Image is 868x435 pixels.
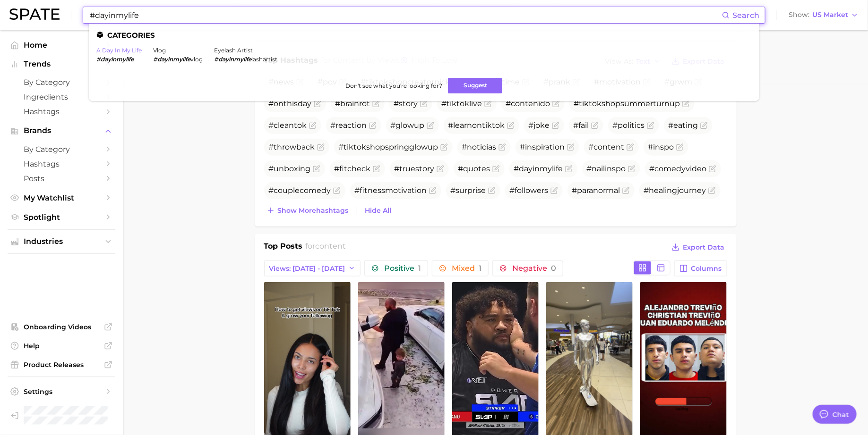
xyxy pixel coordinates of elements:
span: Search [732,11,759,20]
button: Flag as miscategorized or irrelevant [440,143,448,151]
button: Views: [DATE] - [DATE] [264,260,361,276]
button: Flag as miscategorized or irrelevant [647,122,654,129]
span: #tiktokshopsummerturnup [574,99,680,108]
em: #dayinmylife [153,56,190,63]
button: Flag as miscategorized or irrelevant [550,187,558,194]
button: Flag as miscategorized or irrelevant [565,165,573,173]
a: Posts [8,171,115,186]
span: Mixed [452,265,481,272]
span: #story [394,99,418,108]
button: Show morehashtags [264,204,351,217]
a: Product Releases [8,358,115,372]
button: Flag as miscategorized or irrelevant [622,187,630,194]
span: #tiktokshopspringglowup [339,142,438,151]
button: Flag as miscategorized or irrelevant [314,100,321,108]
span: #nailinspo [587,164,626,173]
span: #joke [529,121,550,130]
span: by Category [24,78,99,87]
span: #tiktoklive [442,99,482,108]
button: ShowUS Market [786,9,861,21]
a: Ingredients [8,90,115,104]
button: Suggest [448,78,502,93]
a: My Watchlist [8,191,115,205]
span: #fitcheck [335,164,371,173]
span: 1 [418,264,421,273]
a: by Category [8,75,115,90]
span: #noticias [462,142,497,151]
span: #cleantok [269,121,307,130]
span: Posts [24,174,99,183]
a: Home [8,38,115,52]
span: #learnontiktok [448,121,505,130]
button: Flag as miscategorized or irrelevant [708,187,716,194]
span: Brands [24,126,99,135]
button: Flag as miscategorized or irrelevant [317,143,325,151]
button: Flag as miscategorized or irrelevant [682,100,690,108]
span: Spotlight [24,213,99,222]
span: Export Data [683,243,725,251]
a: Settings [8,385,115,399]
span: #unboxing [269,164,311,173]
span: #truestory [395,164,435,173]
span: #surprise [451,186,486,195]
span: Show [789,12,809,17]
button: Flag as miscategorized or irrelevant [676,143,684,151]
h1: Top Posts [264,241,303,255]
button: Trends [8,57,115,71]
span: #fail [574,121,589,130]
span: #glowup [391,121,425,130]
span: Industries [24,237,99,246]
button: Export Data [669,241,727,254]
span: #onthisday [269,99,312,108]
span: #contenido [506,99,550,108]
li: Categories [96,31,752,39]
span: #politics [613,121,645,130]
span: Columns [691,265,722,273]
a: Help [8,339,115,353]
a: a day in my life [96,47,142,54]
button: Flag as miscategorized or irrelevant [628,165,636,173]
span: Views: [DATE] - [DATE] [269,265,345,273]
button: Flag as miscategorized or irrelevant [373,165,380,173]
span: Settings [24,387,99,396]
em: #dayinmylife [96,56,134,63]
span: #reaction [331,121,367,130]
button: Flag as miscategorized or irrelevant [488,187,496,194]
span: #couplecomedy [269,186,331,195]
a: Spotlight [8,210,115,225]
span: Show more hashtags [278,207,349,215]
button: Flag as miscategorized or irrelevant [709,165,716,173]
span: Hashtags [24,107,99,116]
input: Search here for a brand, industry, or ingredient [89,7,722,23]
button: Flag as miscategorized or irrelevant [567,143,575,151]
span: Positive [384,265,421,272]
button: Industries [8,234,115,249]
span: #eating [669,121,698,130]
button: Flag as miscategorized or irrelevant [591,122,599,129]
a: eyelash artist [214,47,253,54]
button: Flag as miscategorized or irrelevant [427,122,434,129]
button: Flag as miscategorized or irrelevant [484,100,492,108]
span: by Category [24,145,99,154]
button: Hide All [363,204,394,217]
button: Flag as miscategorized or irrelevant [507,122,515,129]
span: # [589,142,625,151]
button: Flag as miscategorized or irrelevant [309,122,317,129]
a: Onboarding Videos [8,320,115,334]
span: Don't see what you're looking for? [345,82,442,89]
span: #quotes [458,164,490,173]
a: Hashtags [8,157,115,171]
span: #paranormal [572,186,620,195]
span: Hide All [365,207,392,215]
span: Product Releases [24,360,99,369]
button: Flag as miscategorized or irrelevant [313,165,320,173]
span: US Market [812,12,848,17]
button: Flag as miscategorized or irrelevant [627,143,634,151]
span: lashartist [251,56,277,63]
span: Hashtags [24,159,99,168]
button: Flag as miscategorized or irrelevant [429,187,437,194]
span: #inspo [648,142,674,151]
button: Flag as miscategorized or irrelevant [552,100,560,108]
span: #dayinmylife [514,164,563,173]
span: Trends [24,60,99,68]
